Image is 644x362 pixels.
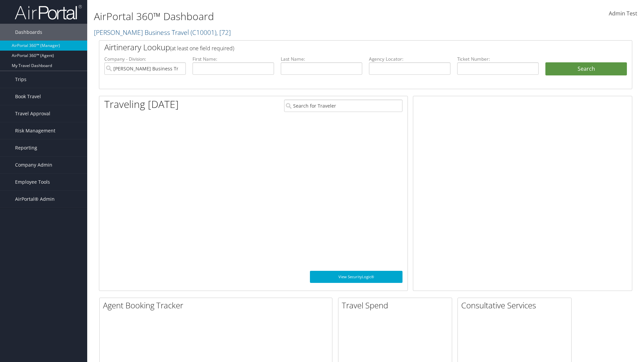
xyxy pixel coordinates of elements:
[310,271,402,283] a: View SecurityLogic®
[457,56,539,62] label: Ticket Number:
[15,122,55,139] span: Risk Management
[545,62,627,76] button: Search
[104,56,186,62] label: Company - Division:
[15,71,26,88] span: Trips
[281,56,362,62] label: Last Name:
[609,3,637,24] a: Admin Test
[15,157,52,173] span: Company Admin
[193,56,274,62] label: First Name:
[15,4,82,20] img: airportal-logo.png
[369,56,450,62] label: Agency Locator:
[104,42,583,53] h2: Airtinerary Lookup
[15,105,50,122] span: Travel Approval
[15,174,50,190] span: Employee Tools
[609,10,637,17] span: Admin Test
[15,88,41,105] span: Book Travel
[284,100,402,112] input: Search for Traveler
[342,300,452,311] h2: Travel Spend
[94,28,231,37] a: [PERSON_NAME] Business Travel
[216,28,231,37] span: , [ 72 ]
[94,9,456,23] h1: AirPortal 360™ Dashboard
[15,191,55,207] span: AirPortal® Admin
[103,300,332,311] h2: Agent Booking Tracker
[191,28,216,37] span: ( C10001 )
[170,45,234,52] span: (at least one field required)
[15,139,37,156] span: Reporting
[104,97,179,111] h1: Traveling [DATE]
[461,300,571,311] h2: Consultative Services
[15,24,42,41] span: Dashboards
